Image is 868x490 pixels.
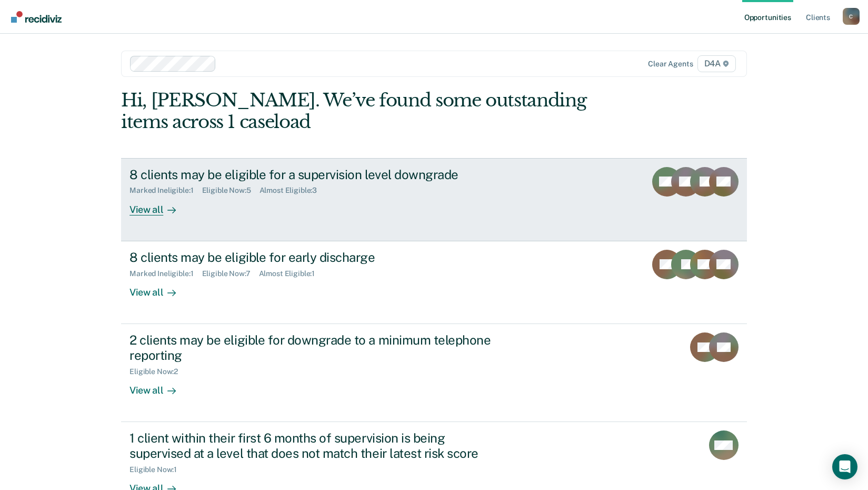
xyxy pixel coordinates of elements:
[843,8,860,25] div: C
[129,278,188,298] div: View all
[121,241,747,324] a: 8 clients may be eligible for early dischargeMarked Ineligible:1Eligible Now:7Almost Eligible:1Vi...
[129,465,185,474] div: Eligible Now : 1
[129,269,202,278] div: Marked Ineligible : 1
[697,55,736,72] span: D4A
[260,186,326,195] div: Almost Eligible : 3
[121,324,747,422] a: 2 clients may be eligible for downgrade to a minimum telephone reportingEligible Now:2View all
[202,186,260,195] div: Eligible Now : 5
[129,367,186,376] div: Eligible Now : 2
[129,186,202,195] div: Marked Ineligible : 1
[202,269,259,278] div: Eligible Now : 7
[121,90,622,133] div: Hi, [PERSON_NAME]. We’ve found some outstanding items across 1 caseload
[129,430,499,461] div: 1 client within their first 6 months of supervision is being supervised at a level that does not ...
[129,332,499,363] div: 2 clients may be eligible for downgrade to a minimum telephone reporting
[259,269,324,278] div: Almost Eligible : 1
[129,250,499,265] div: 8 clients may be eligible for early discharge
[11,11,62,23] img: Recidiviz
[121,158,747,241] a: 8 clients may be eligible for a supervision level downgradeMarked Ineligible:1Eligible Now:5Almos...
[129,167,499,182] div: 8 clients may be eligible for a supervision level downgrade
[129,376,188,396] div: View all
[843,8,860,25] button: Profile dropdown button
[832,454,857,479] div: Open Intercom Messenger
[129,195,188,215] div: View all
[648,60,693,68] div: Clear agents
